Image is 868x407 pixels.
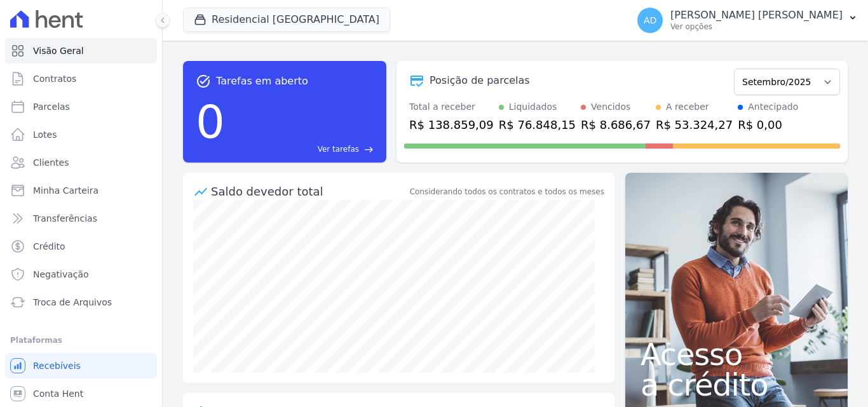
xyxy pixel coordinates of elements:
a: Negativação [5,262,157,287]
div: Liquidados [509,100,557,114]
p: [PERSON_NAME] [PERSON_NAME] [670,9,843,22]
a: Recebíveis [5,353,157,378]
span: Negativação [33,268,89,281]
span: Lotes [33,128,57,141]
p: Ver opções [670,22,843,32]
a: Ver tarefas east [230,143,374,155]
span: Parcelas [33,100,70,113]
div: R$ 0,00 [738,116,798,133]
span: Acesso [641,339,832,370]
a: Contratos [5,66,157,91]
span: Tarefas em aberto [216,74,308,89]
a: Transferências [5,206,157,231]
div: R$ 53.324,27 [656,116,733,133]
span: Contratos [33,72,76,85]
a: Clientes [5,150,157,175]
a: Parcelas [5,94,157,119]
a: Conta Hent [5,381,157,406]
span: Conta Hent [33,387,83,400]
div: Considerando todos os contratos e todos os meses [410,186,604,197]
span: Recebíveis [33,359,81,372]
span: task_alt [196,74,211,89]
span: a crédito [641,370,832,400]
div: Vencidos [591,100,630,114]
a: Visão Geral [5,38,157,63]
span: AD [644,16,656,25]
div: R$ 76.848,15 [499,116,576,133]
span: Troca de Arquivos [33,296,112,309]
button: Residencial [GEOGRAPHIC_DATA] [183,8,390,32]
div: 0 [196,89,225,155]
div: Saldo devedor total [211,183,407,200]
div: R$ 138.859,09 [409,116,494,133]
div: R$ 8.686,67 [581,116,651,133]
span: Ver tarefas [318,143,359,155]
span: Clientes [33,156,69,169]
div: Plataformas [10,333,152,348]
span: east [364,145,374,154]
button: AD [PERSON_NAME] [PERSON_NAME] Ver opções [627,3,868,38]
span: Transferências [33,212,97,225]
a: Lotes [5,122,157,147]
div: Total a receber [409,100,494,114]
a: Troca de Arquivos [5,290,157,315]
span: Minha Carteira [33,184,98,197]
div: Antecipado [748,100,798,114]
div: A receber [666,100,709,114]
a: Minha Carteira [5,178,157,203]
a: Crédito [5,234,157,259]
div: Posição de parcelas [430,73,530,88]
span: Crédito [33,240,65,253]
span: Visão Geral [33,44,84,57]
